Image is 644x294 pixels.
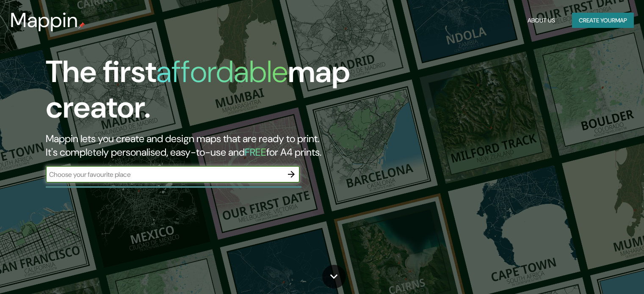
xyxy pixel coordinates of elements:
img: mappin-pin [78,22,85,29]
button: Create yourmap [572,13,634,28]
h1: affordable [156,52,288,91]
h3: Mappin [10,8,78,32]
input: Choose your favourite place [46,170,283,179]
h2: Mappin lets you create and design maps that are ready to print. It's completely personalised, eas... [46,132,368,159]
h5: FREE [245,146,266,159]
h1: The first map creator. [46,54,368,132]
button: About Us [524,13,558,28]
